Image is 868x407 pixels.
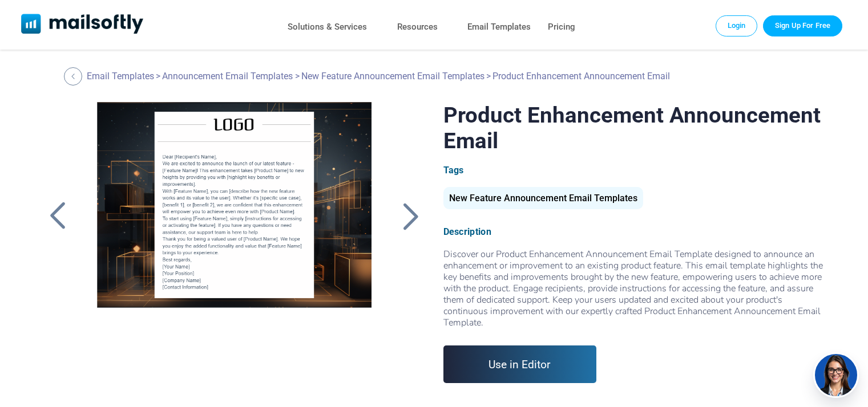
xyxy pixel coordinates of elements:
[443,102,825,153] h1: Product Enhancement Announcement Email
[763,15,842,36] a: Trial
[87,71,154,82] a: Email Templates
[443,165,825,176] div: Tags
[443,226,825,237] div: Description
[396,201,425,231] a: Back
[397,19,438,35] a: Resources
[716,15,758,36] a: Login
[443,197,643,202] a: New Feature Announcement Email Templates
[64,67,85,86] a: Back
[82,102,387,387] a: Product Enhancement Announcement Email
[43,201,72,231] a: Back
[548,19,575,35] a: Pricing
[443,248,823,329] span: Discover our Product Enhancement Announcement Email Template designed to announce an enhancement ...
[443,187,643,209] div: New Feature Announcement Email Templates
[443,345,597,383] a: Use in Editor
[467,19,531,35] a: Email Templates
[288,19,367,35] a: Solutions & Services
[21,14,144,36] a: Mailsoftly
[162,71,293,82] a: Announcement Email Templates
[301,71,485,82] a: New Feature Announcement Email Templates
